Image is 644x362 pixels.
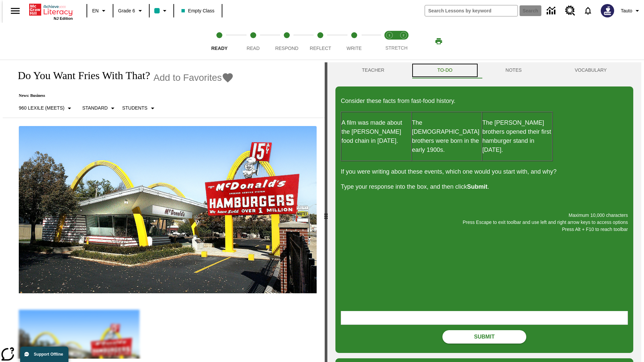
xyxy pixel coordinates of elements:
[200,23,239,60] button: Ready step 1 of 5
[341,182,628,191] p: Type your response into the box, and then click .
[16,102,76,114] button: Select Lexile, 960 Lexile (Meets)
[3,62,325,359] div: reading
[34,352,63,357] span: Support Offline
[394,23,413,60] button: Stretch Respond step 2 of 2
[11,69,150,82] h1: Do You Want Fries With That?
[618,5,644,17] button: Profile/Settings
[301,23,340,60] button: Reflect step 4 of 5
[482,118,552,155] p: The [PERSON_NAME] brothers opened their first hamburger stand in [DATE].
[385,45,408,51] span: STRETCH
[153,72,234,83] button: Add to Favorites - Do You Want Fries With That?
[543,2,561,20] a: Data Center
[19,126,317,294] img: One of the first McDonald's stores, with the iconic red sign and golden arches.
[601,4,614,17] img: Avatar
[425,5,518,16] input: search field
[233,23,272,60] button: Read step 2 of 5
[548,62,633,78] button: VOCABULARY
[335,23,374,60] button: Write step 5 of 5
[412,118,482,155] p: The [DEMOGRAPHIC_DATA] brothers were born in the early 1900s.
[325,62,327,362] div: Press Enter or Spacebar and then press right and left arrow keys to move the slider
[310,46,331,51] span: Reflect
[346,46,362,51] span: Write
[335,62,411,78] button: Teacher
[20,347,68,362] button: Support Offline
[275,46,298,51] span: Respond
[92,7,99,14] span: EN
[211,46,228,51] span: Ready
[561,2,579,20] a: Resource Center, Will open in new tab
[11,93,234,98] p: News: Business
[402,34,404,37] text: 2
[152,5,171,17] button: Class color is teal. Change class color
[428,35,449,47] button: Print
[388,34,390,37] text: 1
[89,5,111,17] button: Language: EN, Select a language
[341,118,411,145] p: A film was made about the [PERSON_NAME] food chain in [DATE].
[341,219,628,226] p: Press Escape to exit toolbar and use left and right arrow keys to access options
[5,1,25,21] button: Open side menu
[247,46,260,51] span: Read
[442,330,526,344] button: Submit
[341,97,628,106] p: Consider these facts from fast-food history.
[19,105,64,112] p: 960 Lexile (Meets)
[54,16,73,20] span: NJ Edition
[29,2,73,20] div: Home
[3,5,98,11] body: Maximum 10,000 characters Press Escape to exit toolbar and use left and right arrow keys to acces...
[597,2,618,19] button: Select a new avatar
[115,5,147,17] button: Grade: Grade 6, Select a grade
[579,2,597,19] a: Notifications
[335,62,633,78] div: Instructional Panel Tabs
[82,105,108,112] p: Standard
[341,212,628,219] p: Maximum 10,000 characters
[411,62,479,78] button: TO-DO
[341,167,628,176] p: If you were writing about these events, which one would you start with, and why?
[621,7,632,14] span: Tauto
[118,7,135,14] span: Grade 6
[479,62,548,78] button: NOTES
[181,7,215,14] span: Empty Class
[79,102,119,114] button: Scaffolds, Standard
[267,23,306,60] button: Respond step 3 of 5
[341,226,628,233] p: Press Alt + F10 to reach toolbar
[153,72,222,83] span: Add to Favorites
[327,62,641,362] div: activity
[119,102,159,114] button: Select Student
[467,183,487,190] strong: Submit
[122,105,147,112] p: Students
[380,23,399,60] button: Stretch Read step 1 of 2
